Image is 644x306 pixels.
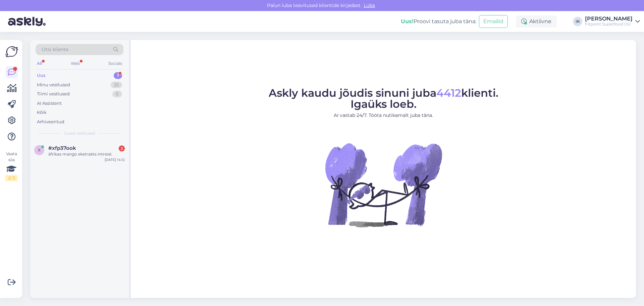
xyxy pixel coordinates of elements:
button: Emailid [479,15,508,28]
div: Aktiivne [516,15,557,28]
span: 4412 [436,86,461,99]
p: AI vastab 24/7. Tööta nutikamalt juba täna. [269,112,498,119]
div: Kõik [37,109,47,116]
span: Uued vestlused [64,130,95,136]
div: [PERSON_NAME] [585,16,633,21]
div: Proovi tasuta juba täna: [401,17,476,26]
div: 2 [119,145,125,151]
div: All [36,59,43,68]
div: 0 [112,91,122,97]
span: Askly kaudu jõudis sinuni juba klienti. Igaüks loeb. [269,86,498,111]
span: Luba [362,2,377,8]
div: Socials [107,59,123,68]
div: Fitpoint Superfood OÜ [585,21,633,27]
div: Uus [37,72,46,79]
span: x [38,147,41,152]
div: IK [573,17,582,26]
div: āfrikas mango ekstrakts intresē. [48,151,125,157]
img: Askly Logo [5,45,18,58]
span: #xfp37ook [48,145,76,151]
div: Web [69,59,81,68]
div: 25 [111,82,122,88]
div: 1 [114,72,122,79]
span: Otsi kliente [42,46,68,53]
div: 2 / 3 [5,175,17,181]
div: Tiimi vestlused [37,91,70,97]
div: Vaata siia [5,151,17,181]
div: Minu vestlused [37,82,70,88]
div: AI Assistent [37,100,62,107]
b: Uus! [401,18,414,25]
div: Arhiveeritud [37,119,64,125]
a: [PERSON_NAME]Fitpoint Superfood OÜ [585,16,640,27]
img: No Chat active [323,124,444,245]
div: [DATE] 14:12 [105,157,125,162]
